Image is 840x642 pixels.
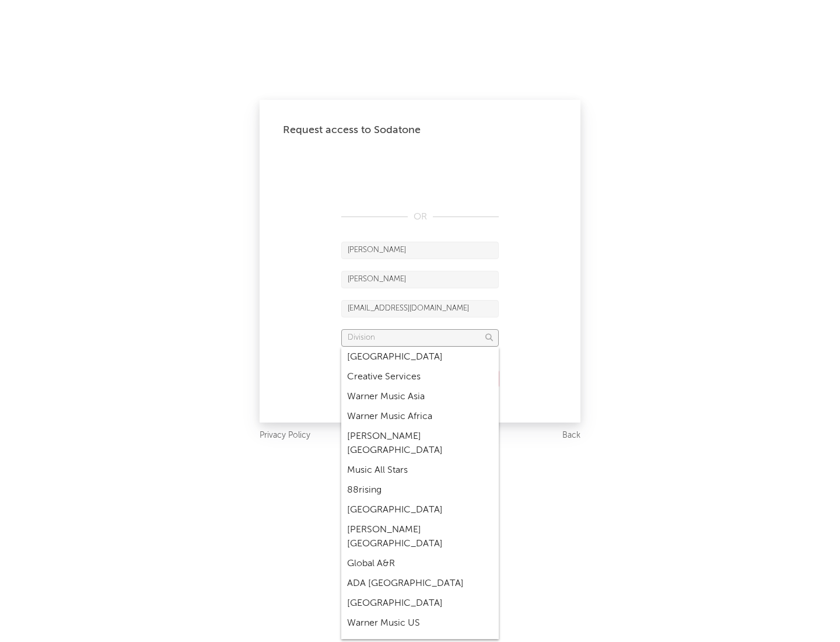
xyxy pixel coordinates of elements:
[341,347,499,367] div: [GEOGRAPHIC_DATA]
[283,123,557,137] div: Request access to Sodatone
[341,574,499,594] div: ADA [GEOGRAPHIC_DATA]
[341,460,499,480] div: Music All Stars
[341,407,499,427] div: Warner Music Africa
[341,242,499,259] input: First Name
[341,271,499,288] input: Last Name
[341,500,499,520] div: [GEOGRAPHIC_DATA]
[341,300,499,317] input: Email
[341,613,499,633] div: Warner Music US
[341,329,499,347] input: Division
[260,428,310,443] a: Privacy Policy
[341,387,499,407] div: Warner Music Asia
[341,520,499,554] div: [PERSON_NAME] [GEOGRAPHIC_DATA]
[341,594,499,613] div: [GEOGRAPHIC_DATA]
[562,428,580,443] a: Back
[341,210,499,224] div: OR
[341,480,499,500] div: 88rising
[341,367,499,387] div: Creative Services
[341,554,499,574] div: Global A&R
[341,427,499,460] div: [PERSON_NAME] [GEOGRAPHIC_DATA]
